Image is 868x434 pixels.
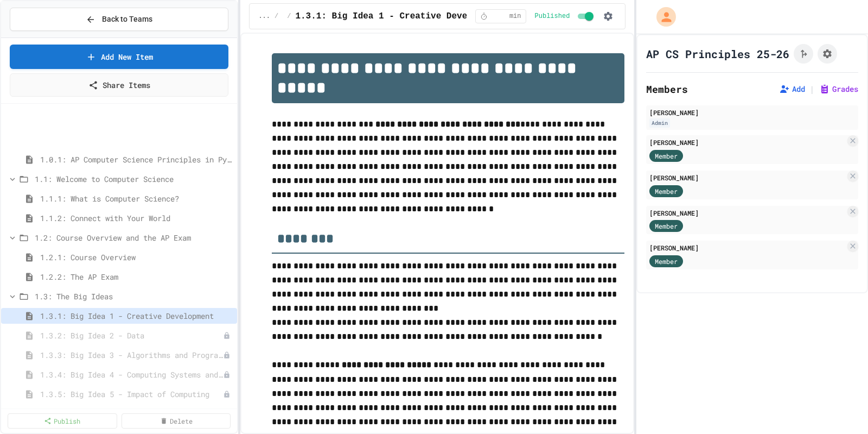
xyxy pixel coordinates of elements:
[649,108,855,117] div: [PERSON_NAME]
[649,137,845,147] div: [PERSON_NAME]
[275,12,278,21] span: /
[645,4,679,29] div: My Account
[655,151,678,161] span: Member
[40,369,223,380] span: 1.3.4: Big Idea 4 - Computing Systems and Networks
[10,73,228,97] a: Share Items
[102,14,152,25] span: Back to Teams
[40,251,233,263] span: 1.2.1: Course Overview
[655,186,678,196] span: Member
[40,212,233,224] span: 1.1.2: Connect with Your World
[535,12,570,21] span: Published
[778,343,857,389] iframe: chat widget
[35,232,233,243] span: 1.2: Course Overview and the AP Exam
[258,12,270,21] span: ...
[223,391,231,398] div: Unpublished
[822,391,857,423] iframe: chat widget
[779,84,805,95] button: Add
[649,208,845,218] div: [PERSON_NAME]
[794,44,813,64] button: Click to see fork details
[40,154,233,165] span: 1.0.1: AP Computer Science Principles in Python Course Syllabus
[40,310,233,322] span: 1.3.1: Big Idea 1 - Creative Development
[818,44,837,64] button: Assignment Settings
[35,173,233,185] span: 1.1: Welcome to Computer Science
[40,271,233,282] span: 1.2.2: The AP Exam
[10,8,228,31] button: Back to Teams
[655,221,678,231] span: Member
[509,12,521,21] span: min
[646,46,789,61] h1: AP CS Principles 25-26
[40,193,233,204] span: 1.1.1: What is Computer Science?
[8,413,117,429] a: Publish
[649,118,670,128] div: Admin
[655,256,678,266] span: Member
[35,291,233,302] span: 1.3: The Big Ideas
[40,349,223,361] span: 1.3.3: Big Idea 3 - Algorithms and Programming
[223,332,231,339] div: Unpublished
[819,84,858,95] button: Grades
[40,388,223,400] span: 1.3.5: Big Idea 5 - Impact of Computing
[40,330,223,341] span: 1.3.2: Big Idea 2 - Data
[649,173,845,183] div: [PERSON_NAME]
[809,83,815,96] span: |
[223,351,231,359] div: Unpublished
[122,413,231,429] a: Delete
[649,243,845,253] div: [PERSON_NAME]
[10,45,228,69] a: Add New Item
[295,10,503,23] span: 1.3.1: Big Idea 1 - Creative Development
[646,81,688,97] h2: Members
[223,371,231,379] div: Unpublished
[287,12,291,21] span: /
